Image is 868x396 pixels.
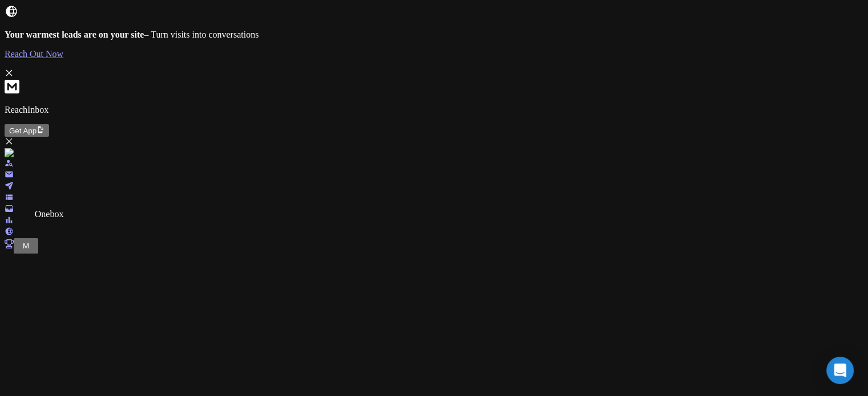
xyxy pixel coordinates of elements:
[23,242,29,250] span: M
[5,30,144,39] strong: Your warmest leads are on your site
[5,30,863,40] p: – Turn visits into conversations
[18,240,34,252] button: M
[35,209,64,219] div: Onebox
[5,124,49,137] button: Get App
[826,357,854,384] div: Open Intercom Messenger
[5,49,863,59] a: Reach Out Now
[5,105,863,115] p: ReachInbox
[14,238,38,254] button: M
[5,148,30,158] img: logo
